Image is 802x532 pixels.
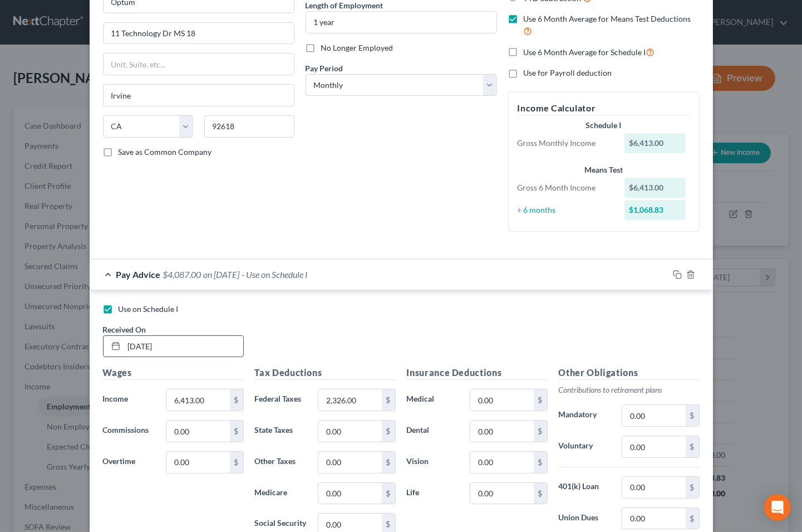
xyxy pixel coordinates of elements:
input: 0.00 [622,477,685,498]
div: $ [686,477,699,498]
input: 0.00 [622,436,685,457]
input: 0.00 [166,421,229,442]
span: Use 6 Month Average for Means Test Deductions [524,14,691,23]
label: Voluntary [553,436,617,458]
div: $ [382,483,395,504]
span: Use 6 Month Average for Schedule I [524,47,646,57]
input: 0.00 [166,452,229,473]
input: 0.00 [470,389,533,411]
h5: Wages [103,366,244,380]
p: Contributions to retirement plans [559,384,700,396]
span: Received On [103,325,146,334]
div: $ [230,421,243,442]
label: State Taxes [249,420,313,442]
h5: Other Obligations [559,366,700,380]
div: $ [686,436,699,457]
input: Unit, Suite, etc... [104,53,294,75]
label: Other Taxes [249,451,313,474]
div: Open Intercom Messenger [764,494,791,521]
span: Income [103,394,129,403]
label: Dental [401,420,465,442]
div: $6,413.00 [624,178,686,198]
span: $4,087.00 [163,269,201,280]
label: Life [401,482,465,505]
span: Pay Period [306,64,343,73]
label: Federal Taxes [249,389,313,411]
input: 0.00 [318,452,381,473]
input: MM/DD/YYYY [124,336,243,357]
input: 0.00 [470,483,533,504]
label: Overtime [97,451,161,474]
input: 0.00 [470,452,533,473]
div: $ [534,421,547,442]
div: $6,413.00 [624,133,686,153]
input: Enter address... [104,23,294,44]
label: Vision [401,451,465,474]
div: $ [534,452,547,473]
input: 0.00 [622,508,685,529]
h5: Income Calculator [518,101,690,115]
label: Medical [401,389,465,411]
div: $ [382,421,395,442]
h5: Insurance Deductions [407,366,548,380]
div: $ [230,389,243,411]
span: Use on Schedule I [119,304,179,314]
span: No Longer Employed [321,43,393,52]
div: Gross 6 Month Income [512,182,619,193]
div: ÷ 6 months [512,204,619,216]
input: 0.00 [166,389,229,411]
label: Commissions [97,420,161,442]
div: $ [382,389,395,411]
input: 0.00 [318,389,381,411]
div: Means Test [518,164,690,175]
label: Medicare [249,482,313,505]
input: Enter zip... [204,115,294,138]
input: Enter city... [104,85,294,106]
div: $ [382,452,395,473]
div: $ [534,483,547,504]
input: 0.00 [318,483,381,504]
input: 0.00 [318,421,381,442]
span: - Use on Schedule I [242,269,308,280]
input: ex: 2 years [306,12,496,33]
h5: Tax Deductions [255,366,396,380]
div: $ [686,405,699,426]
label: Union Dues [553,507,617,530]
div: $ [534,389,547,411]
label: Mandatory [553,404,617,427]
div: $ [230,452,243,473]
div: Schedule I [518,120,690,131]
span: Pay Advice [116,269,161,280]
div: $ [686,508,699,529]
input: 0.00 [622,405,685,426]
label: 401(k) Loan [553,476,617,499]
span: Use for Payroll deduction [524,68,612,77]
div: Gross Monthly Income [512,138,619,149]
div: $1,068.83 [624,200,686,220]
span: on [DATE] [204,269,240,280]
input: 0.00 [470,421,533,442]
span: Save as Common Company [119,147,212,157]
